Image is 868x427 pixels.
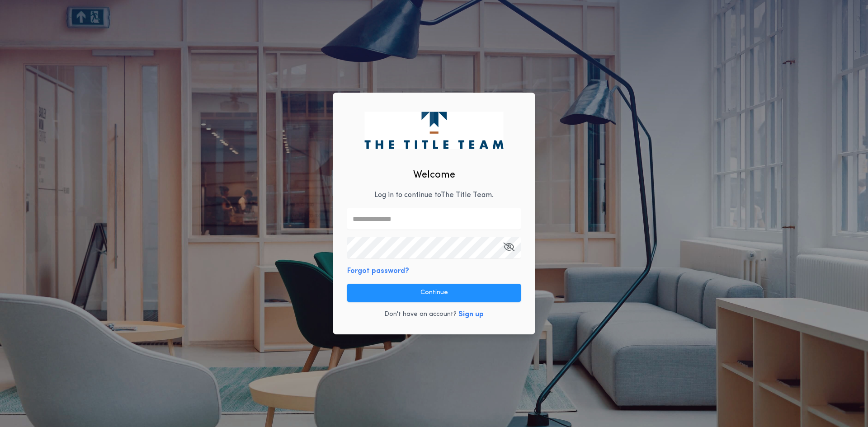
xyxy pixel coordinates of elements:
img: logo [364,112,503,149]
p: Don't have an account? [384,310,457,319]
button: Forgot password? [347,266,409,277]
h2: Welcome [413,168,455,183]
button: Continue [347,284,521,302]
p: Log in to continue to The Title Team . [374,190,494,201]
button: Sign up [458,309,484,320]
